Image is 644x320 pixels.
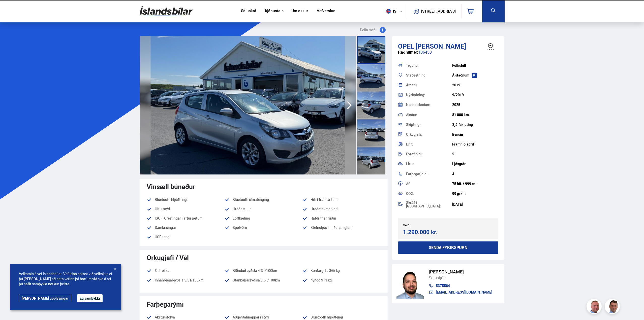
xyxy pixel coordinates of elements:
[452,83,498,87] div: 2019
[452,152,498,156] div: 5
[147,234,225,240] li: USB tengi
[416,42,466,51] span: [PERSON_NAME]
[356,36,572,174] img: 3376888.jpeg
[241,9,256,14] a: Söluskrá
[452,182,498,186] div: 75 hö. / 999 cc.
[429,269,492,274] div: [PERSON_NAME]
[406,172,452,176] div: Farþegafjöldi:
[225,225,302,231] li: Spólvörn
[302,215,380,221] li: Rafdrifnar rúður
[452,93,498,97] div: 9/2019
[396,269,424,299] img: nhp88E3Fdnt1Opn2.png
[398,42,414,51] span: Opel
[19,271,112,287] span: Velkomin á vef Íslandsbílar. Vefurinn notast við vefkökur, ef þú [PERSON_NAME] að nota vefinn þá ...
[360,27,377,33] span: Deila með:
[77,294,103,302] button: Ég samþykki
[452,113,498,117] div: 81 000 km.
[452,172,498,176] div: 4
[386,9,391,14] img: svg+xml;base64,PHN2ZyB4bWxucz0iaHR0cDovL3d3dy53My5vcmcvMjAwMC9zdmciIHdpZHRoPSI1MTIiIGhlaWdodD0iNT...
[452,63,498,67] div: Fólksbíll
[406,113,452,117] div: Akstur:
[225,268,302,274] li: Blönduð eyðsla 4.3 l/100km
[452,103,498,107] div: 2025
[429,284,492,288] a: 5375564
[452,202,498,206] div: [DATE]
[452,192,498,196] div: 99 g/km
[429,290,492,294] a: [EMAIL_ADDRESS][DOMAIN_NAME]
[398,50,499,60] div: 106453
[406,103,452,106] div: Næsta skoðun:
[225,206,302,212] li: Hraðastillir
[605,300,621,315] img: FbJEzSuNWCJXmdc-.webp
[406,201,452,208] div: Skráð í [GEOGRAPHIC_DATA]:
[147,225,225,231] li: Samlæsingar
[406,162,452,166] div: Litur:
[147,254,381,261] div: Orkugjafi / Vél
[480,39,501,54] img: brand logo
[147,277,225,283] li: Innanbæjareyðsla 5.5 l/100km
[410,4,458,18] a: [STREET_ADDRESS]
[406,64,452,67] div: Tegund:
[452,142,498,146] div: Framhjóladrif
[147,183,381,190] div: Vinsæll búnaður
[423,9,454,13] button: [STREET_ADDRESS]
[140,3,193,19] img: G0Ugv5HjCgRt.svg
[19,294,71,302] a: [PERSON_NAME] upplýsingar
[452,132,498,136] div: Bensín
[302,277,380,287] li: Þyngd 913 kg.
[147,300,381,308] div: Farþegarými
[384,9,397,14] span: is
[147,268,225,274] li: 3 strokkar
[302,197,380,203] li: Hiti í framsætum
[406,83,452,87] div: Árgerð:
[147,197,225,203] li: Bluetooth hljóðtengi
[452,162,498,166] div: Ljósgrár
[587,300,602,315] img: siFngHWaQ9KaOqBr.png
[406,152,452,156] div: Dyrafjöldi:
[403,229,447,235] div: 1.290.000 kr.
[291,9,308,14] a: Um okkur
[302,225,380,231] li: Stefnuljós í hliðarspeglum
[406,123,452,126] div: Skipting:
[384,4,407,19] button: is
[406,74,452,77] div: Staðsetning:
[147,215,225,221] li: ISOFIX festingar í aftursætum
[406,143,452,146] div: Drif:
[452,73,498,77] div: Á staðnum
[317,9,335,14] a: Vefverslun
[398,49,418,55] span: Raðnúmer:
[403,223,448,227] div: Verð:
[147,206,225,212] li: Hiti í stýri
[358,27,388,33] button: Deila með:
[452,123,498,127] div: Sjálfskipting
[225,277,302,283] li: Utanbæjareyðsla 3.6 l/100km
[406,192,452,195] div: CO2:
[265,9,280,13] button: Þjónusta
[302,206,380,212] li: Hraðatakmarkari
[140,36,356,174] img: 3376887.jpeg
[302,268,380,274] li: Burðargeta 365 kg.
[429,274,492,281] div: Sölustjóri
[406,133,452,136] div: Orkugjafi:
[406,182,452,186] div: Afl:
[225,215,302,221] li: Loftkæling
[225,197,302,203] li: Bluetooth símatenging
[398,241,499,254] button: Senda fyrirspurn
[406,93,452,97] div: Nýskráning:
